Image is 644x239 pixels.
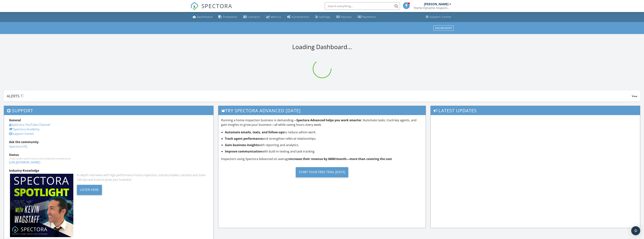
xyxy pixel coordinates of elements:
li: with reporting and analytics. [225,143,423,147]
a: Spectora HQ [9,144,27,149]
div: Status [9,153,208,157]
div: Templates [223,15,237,19]
div: Industry Knowledge [9,168,208,173]
div: Support Center [429,15,451,19]
div: Payments [362,15,376,19]
p: Inspectors using Spectora Advanced on average . [221,157,423,161]
div: Alerts [7,93,632,99]
a: [URL][DOMAIN_NAME] [9,160,40,164]
li: with built-in texting and task tracking. [225,149,423,154]
a: Spectora Academy [9,127,39,131]
span: SPECTORA [201,2,232,10]
strong: General [9,118,21,122]
a: Support Center [9,132,34,136]
div: Metrics [271,15,281,19]
div: Payouts [341,15,352,19]
strong: Spectora Advanced helps you work smarter [296,118,361,122]
a: Automations (Basic) [286,14,311,20]
div: Dashboard [197,15,212,19]
div: Contacts [248,15,260,19]
a: Metrics [265,14,283,20]
div: Check system performance and scheduled maintenance. [9,157,208,160]
a: Dashboard [191,14,214,20]
h3: Latest Updates [431,106,640,115]
div: Home Dynamic Inspections [414,6,451,10]
div: In-depth interviews with high-performance home inspectors, industry leaders, vendors and more. Ge... [77,173,208,182]
strong: Gain business insights [225,143,259,147]
div: [PERSON_NAME] [424,2,448,6]
h3: Try spectora advanced [DATE] [218,106,426,115]
button: Dashboards [433,25,454,31]
strong: Track agent performance [225,137,263,141]
p: Running a home inspection business is demanding— . Automate tasks, track key agents, and gain ins... [221,118,423,127]
a: Spectora YouTube Channel [9,123,50,127]
div: Listen Here [77,185,102,195]
strong: Automate emails, texts, and follow-ups [225,130,284,134]
div: Settings [319,15,330,19]
a: Payments [356,14,377,20]
div: Open Intercom Messenger [631,226,640,235]
strong: Improve communication [225,149,262,153]
a: Support Center [424,14,453,20]
div: Dashboards [435,27,452,29]
img: The Best Home Inspection Software - Spectora [190,2,199,10]
img: Spectoraspolightmain [10,174,73,237]
a: Settings [314,14,332,20]
a: Contacts [242,14,262,20]
li: to reduce admin work. [225,130,423,134]
a: Templates [217,14,239,20]
div: Automations [291,15,309,19]
div: Ask the community [9,140,208,144]
span: View [632,95,637,98]
div: Start Your Free Trial [DATE] [296,167,348,177]
strong: increase their revenue by $600/month—more than covering the cost [289,157,392,161]
h3: Support [4,106,213,115]
a: Listen Here [77,187,102,192]
a: Payouts [335,14,353,20]
a: Start Your Free Trial [DATE] [221,164,423,180]
a: SPECTORA [190,5,232,13]
input: Search everything... [325,2,400,10]
li: and strengthen referral relationships. [225,136,423,141]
